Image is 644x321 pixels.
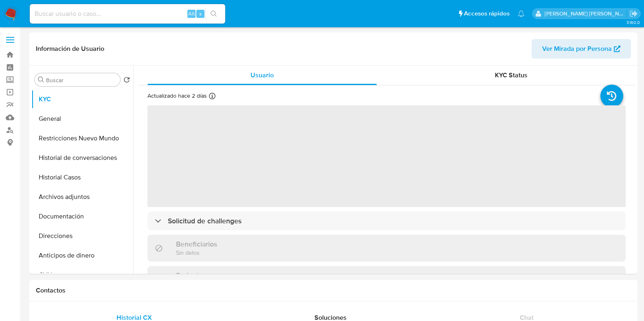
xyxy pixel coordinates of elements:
h1: Información de Usuario [36,45,104,53]
p: noelia.huarte@mercadolibre.com [545,10,627,17]
span: Alt [188,10,195,17]
span: KYC Status [495,70,528,80]
p: Actualizado hace 2 días [147,92,207,100]
input: Buscar usuario o caso... [30,9,225,19]
button: General [31,109,133,129]
button: search-icon [205,8,222,20]
button: Historial Casos [31,168,133,187]
div: Parientes [147,266,626,293]
button: Buscar [38,76,44,83]
button: Documentación [31,207,133,226]
span: Ver Mirada por Persona [542,39,612,59]
p: Sin datos [176,249,217,256]
button: Direcciones [31,226,133,246]
div: BeneficiariosSin datos [147,235,626,261]
span: Accesos rápidos [464,9,510,18]
input: Buscar [46,76,117,84]
span: Usuario [251,70,274,80]
button: Archivos adjuntos [31,187,133,207]
button: Restricciones Nuevo Mundo [31,129,133,148]
button: Anticipos de dinero [31,246,133,265]
a: Notificaciones [518,10,525,17]
a: Salir [629,9,638,18]
h3: Parientes [176,271,206,280]
div: Solicitud de challenges [147,212,626,230]
span: ‌ [147,105,626,207]
h3: Beneficiarios [176,240,217,249]
h3: Solicitud de challenges [168,216,242,225]
button: CVU [31,265,133,285]
button: Historial de conversaciones [31,148,133,168]
button: KYC [31,90,133,109]
button: Ver Mirada por Persona [532,39,631,59]
span: s [199,10,202,17]
button: Volver al orden por defecto [123,76,130,85]
h1: Contactos [36,286,631,295]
